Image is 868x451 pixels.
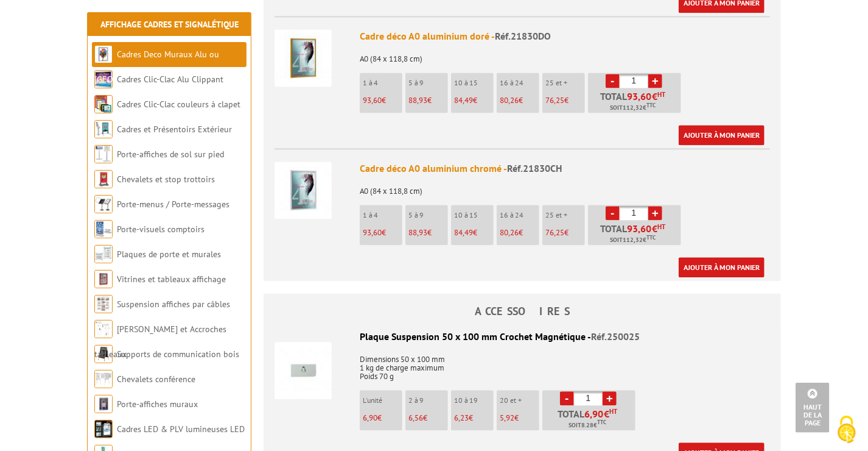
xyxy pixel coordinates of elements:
[275,162,332,219] img: Cadre déco A0 aluminium chromé
[275,330,770,344] div: Plaque Suspension 50 x 100 mm Crochet Magnétique -
[408,96,448,105] p: €
[94,45,113,63] img: Cadres Deco Muraux Alu ou Bois
[117,424,245,435] a: Cadres LED & PLV lumineuses LED
[796,383,830,433] a: Haut de la page
[648,206,662,220] a: +
[454,96,494,105] p: €
[500,229,539,237] p: €
[500,95,519,105] span: 80,26
[100,19,239,30] a: Affichage Cadres et Signalétique
[117,199,229,210] a: Porte-menus / Porte-messages
[647,234,656,241] sup: TTC
[454,414,494,422] p: €
[584,409,617,419] span: €
[623,103,643,113] span: 112,32
[117,274,226,285] a: Vitrines et tableaux affichage
[628,91,653,101] span: 93,60
[560,391,574,405] a: -
[408,414,448,422] p: €
[454,229,494,237] p: €
[591,224,681,245] p: Total
[94,270,113,288] img: Vitrines et tableaux affichage
[363,396,402,405] p: L'unité
[545,211,585,219] p: 25 et +
[94,395,113,413] img: Porte-affiches muraux
[581,421,593,430] span: 8.28
[679,257,765,277] a: Ajouter à mon panier
[117,374,195,385] a: Chevalets conférence
[603,391,617,405] a: +
[117,174,215,185] a: Chevalets et stop trottoirs
[408,229,448,237] p: €
[825,410,868,451] button: Cookies (fenêtre modale)
[94,420,113,438] img: Cadres LED & PLV lumineuses LED
[408,413,423,423] span: 6,56
[117,124,232,135] a: Cadres et Présentoirs Extérieur
[606,74,620,88] a: -
[408,227,427,238] span: 88,93
[454,227,473,238] span: 84,49
[454,211,494,219] p: 10 à 15
[495,30,551,42] span: Réf.21830DO
[94,324,226,360] a: [PERSON_NAME] et Accroches tableaux
[117,399,198,410] a: Porte-affiches muraux
[117,99,240,110] a: Cadres Clic-Clac couleurs à clapet
[545,227,564,238] span: 76,25
[500,79,539,87] p: 16 à 24
[408,396,448,405] p: 2 à 9
[117,349,239,360] a: Supports de communication bois
[94,95,113,113] img: Cadres Clic-Clac couleurs à clapet
[653,91,658,101] span: €
[569,421,606,430] span: Soit €
[275,342,332,399] img: Plaque Suspension 50 x 100 mm Crochet Magnétique
[500,96,539,105] p: €
[94,195,113,213] img: Porte-menus / Porte-messages
[454,95,473,105] span: 84,49
[275,347,770,381] p: Dimensions 50 x 100 mm 1 kg de charge maximum Poids 70 g
[363,79,402,87] p: 1 à 4
[94,320,113,338] img: Cimaises et Accroches tableaux
[94,49,219,85] a: Cadres Deco Muraux Alu ou [GEOGRAPHIC_DATA]
[454,79,494,87] p: 10 à 15
[653,224,658,233] span: €
[94,370,113,388] img: Chevalets conférence
[545,79,585,87] p: 25 et +
[360,179,770,196] p: A0 (84 x 118,8 cm)
[500,414,539,422] p: €
[94,295,113,313] img: Suspension affiches par câbles
[363,414,402,422] p: €
[591,330,640,343] span: Réf.250025
[658,222,666,231] sup: HT
[611,235,656,245] span: Soit €
[609,407,617,416] sup: HT
[94,170,113,188] img: Chevalets et stop trottoirs
[648,74,662,88] a: +
[606,206,620,220] a: -
[363,229,402,237] p: €
[363,227,382,238] span: 93,60
[363,96,402,105] p: €
[408,95,427,105] span: 88,93
[500,413,514,423] span: 5,92
[628,224,653,233] span: 93,60
[94,120,113,138] img: Cadres et Présentoirs Extérieur
[94,220,113,238] img: Porte-visuels comptoirs
[591,91,681,113] p: Total
[623,235,643,245] span: 112,32
[545,95,564,105] span: 76,25
[545,229,585,237] p: €
[500,227,519,238] span: 80,26
[275,29,332,87] img: Cadre déco A0 aluminium doré
[363,211,402,219] p: 1 à 4
[360,46,770,63] p: A0 (84 x 118,8 cm)
[597,419,606,425] sup: TTC
[611,103,656,113] span: Soit €
[647,102,656,108] sup: TTC
[500,211,539,219] p: 16 à 24
[545,96,585,105] p: €
[408,79,448,87] p: 5 à 9
[545,409,635,430] p: Total
[117,74,223,85] a: Cadres Clic-Clac Alu Clippant
[360,162,770,176] div: Cadre déco A0 aluminium chromé -
[679,125,765,145] a: Ajouter à mon panier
